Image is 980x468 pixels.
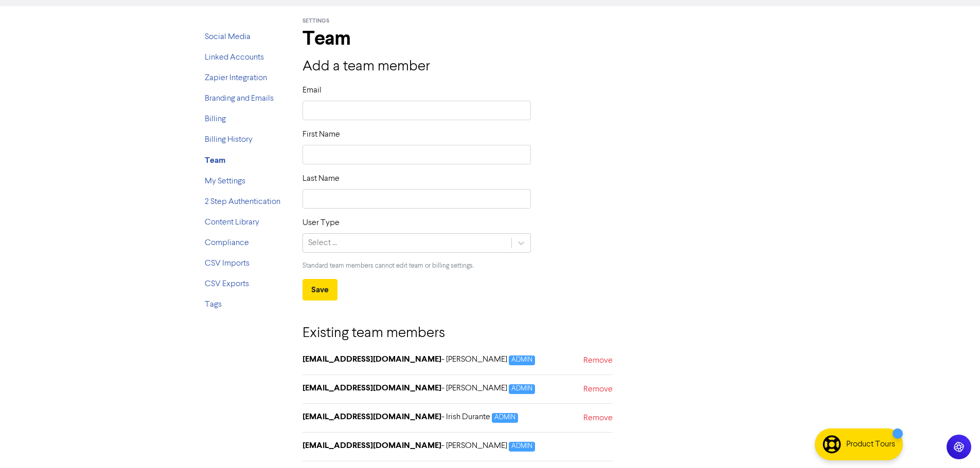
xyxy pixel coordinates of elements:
span: ADMIN [509,355,535,365]
strong: [EMAIL_ADDRESS][DOMAIN_NAME] [302,383,441,393]
a: Branding and Emails [205,95,274,103]
a: Remove [583,412,613,427]
h3: Existing team members [302,325,613,343]
a: Linked Accounts [205,53,264,62]
strong: [EMAIL_ADDRESS][DOMAIN_NAME] [302,354,441,364]
a: Billing History [205,136,253,144]
a: My Settings [205,177,245,185]
a: Tags [205,301,222,309]
div: Select ... [308,237,337,249]
h6: - [PERSON_NAME] [302,354,535,365]
a: Billing [205,115,226,123]
a: Compliance [205,239,249,247]
a: Remove [583,354,613,369]
label: First Name [302,128,340,141]
iframe: Chat Widget [851,357,980,468]
a: Team [205,157,225,165]
label: Last Name [302,173,340,185]
span: ADMIN [492,413,518,423]
h6: - [PERSON_NAME] [302,383,535,394]
span: Settings [302,17,329,25]
a: CSV Exports [205,280,249,288]
label: Email [302,84,322,97]
strong: [EMAIL_ADDRESS][DOMAIN_NAME] [302,411,441,422]
a: Zapier Integration [205,74,267,82]
a: 2 Step Authentication [205,198,280,206]
span: ADMIN [509,384,535,394]
button: Save [302,279,337,301]
a: CSV Imports [205,259,250,268]
strong: Team [205,155,225,165]
strong: [EMAIL_ADDRESS][DOMAIN_NAME] [302,440,441,451]
a: Content Library [205,218,259,227]
p: Standard team members cannot edit team or billing settings. [302,261,531,271]
h1: Team [302,27,776,50]
h6: - [PERSON_NAME] [302,441,535,452]
span: ADMIN [509,442,535,452]
label: User Type [302,217,340,229]
a: Remove [583,383,613,398]
a: Social Media [205,33,251,41]
h6: - Irish Durante [302,412,518,423]
h3: Add a team member [302,59,776,76]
